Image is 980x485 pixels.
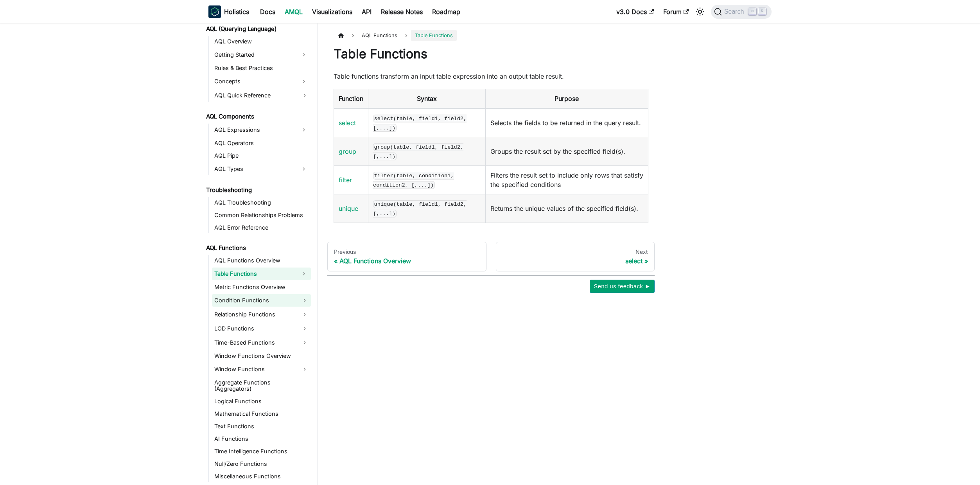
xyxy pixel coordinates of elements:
a: AQL Error Reference [212,222,311,233]
a: Time Intelligence Functions [212,446,311,457]
button: Send us feedback ► [590,280,655,293]
th: Purpose [485,89,648,109]
a: Logical Functions [212,396,311,407]
a: AQL Pipe [212,150,311,161]
a: AQL Operators [212,138,311,149]
a: AQL Types [212,163,297,175]
a: HolisticsHolistics [208,5,249,18]
p: Table functions transform an input table expression into an output table result. [334,72,648,81]
a: AQL (Querying Language) [204,23,311,34]
code: group(table, field1, field2, [,...]) [373,143,463,160]
a: Null/Zero Functions [212,458,311,469]
td: Returns the unique values of the specified field(s). [485,194,648,223]
a: Time-Based Functions [212,336,311,349]
kbd: K [758,8,766,15]
a: Forum [659,5,693,18]
a: AQL Expressions [212,124,297,136]
div: Previous [334,248,480,255]
a: AQL Quick Reference [212,89,311,102]
a: AQL Overview [212,36,311,47]
a: AI Functions [212,433,311,444]
a: LOD Functions [212,322,311,335]
a: Nextselect [496,242,655,271]
td: Groups the result set by the specified field(s). [485,137,648,166]
code: filter(table, condition1, condition2, [,...]) [373,172,454,189]
a: select [339,119,356,127]
nav: Breadcrumbs [334,30,648,41]
nav: Docs sidebar [201,23,318,485]
a: Common Relationships Problems [212,210,311,221]
a: Relationship Functions [212,308,311,321]
a: Window Functions Overview [212,350,311,361]
a: Table Functions [212,268,297,280]
a: Concepts [212,75,297,88]
button: Expand sidebar category 'Table Functions' [297,268,311,280]
code: select(table, field1, field2, [,...]) [373,115,467,132]
button: Expand sidebar category 'Concepts' [297,75,311,88]
td: Selects the fields to be returned in the query result. [485,108,648,137]
a: Release Notes [376,5,427,18]
a: Window Functions [212,363,311,375]
a: AQL Troubleshooting [212,197,311,208]
span: Table Functions [411,30,457,41]
a: Docs [255,5,280,18]
a: filter [339,176,352,184]
a: PreviousAQL Functions Overview [327,242,486,271]
button: Switch between dark and light mode (currently light mode) [694,5,706,18]
a: unique [339,205,358,212]
a: Home page [334,30,348,41]
a: group [339,147,356,155]
div: AQL Functions Overview [334,257,480,265]
div: select [503,257,648,265]
a: Getting Started [212,48,297,61]
a: Visualizations [307,5,357,18]
a: AQL Components [204,111,311,122]
img: Holistics [208,5,221,18]
th: Syntax [368,89,486,109]
td: Filters the result set to include only rows that satisfy the specified conditions [485,166,648,194]
span: AQL Functions [358,30,401,41]
a: Miscellaneous Functions [212,471,311,482]
a: Rules & Best Practices [212,63,311,74]
nav: Docs pages [327,242,655,271]
a: AMQL [280,5,307,18]
span: Search [722,8,749,15]
a: Condition Functions [212,294,311,307]
a: AQL Functions Overview [212,255,311,266]
kbd: ⌘ [748,8,756,15]
a: Metric Functions Overview [212,282,311,293]
button: Search (Command+K) [711,5,772,19]
button: Expand sidebar category 'AQL Expressions' [297,124,311,136]
b: Holistics [224,7,249,16]
span: Send us feedback ► [594,281,651,291]
button: Expand sidebar category 'Getting Started' [297,48,311,61]
button: Expand sidebar category 'AQL Types' [297,163,311,175]
a: Text Functions [212,421,311,432]
h1: Table Functions [334,46,648,62]
div: Next [503,248,648,255]
a: API [357,5,376,18]
a: Roadmap [427,5,465,18]
a: v3.0 Docs [612,5,659,18]
a: AQL Functions [204,242,311,253]
th: Function [334,89,368,109]
code: unique(table, field1, field2, [,...]) [373,200,467,217]
a: Mathematical Functions [212,408,311,419]
a: Troubleshooting [204,185,311,196]
a: Aggregate Functions (Aggregators) [212,377,311,394]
